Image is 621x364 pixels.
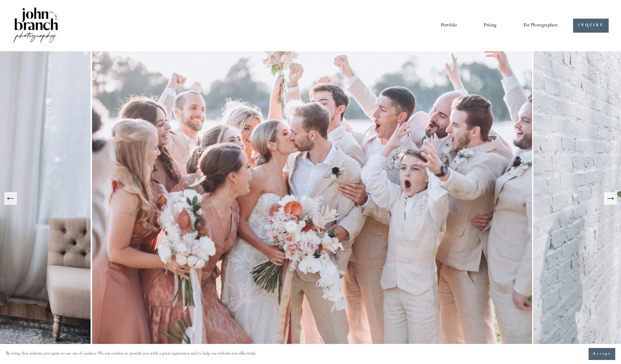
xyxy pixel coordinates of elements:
[604,192,617,205] button: Next Slide
[91,51,534,346] img: A wedding party celebrating outdoors, featuring a bride and groom kissing amidst cheering bridesm...
[441,21,457,30] a: Portfolio
[524,21,558,30] span: For Photographers
[593,351,611,357] span: Accept
[484,21,497,30] a: Pricing
[589,348,615,360] button: Accept
[4,192,17,205] button: Previous Slide
[12,6,59,45] img: John Branch IV Photography
[6,350,257,358] p: By using this website, you agree to our use of cookies. We use cookies to provide you with a grea...
[524,21,558,30] a: folder dropdown
[573,19,608,33] a: INQUIRE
